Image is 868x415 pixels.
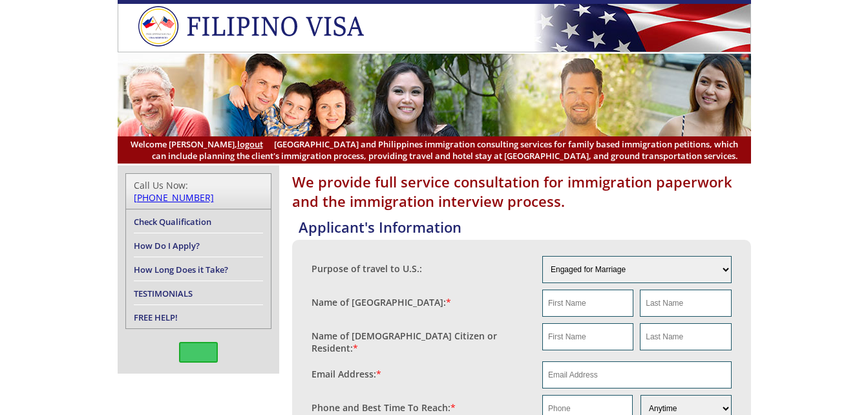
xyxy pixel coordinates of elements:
[134,264,228,275] a: How Long Does it Take?
[292,172,751,211] h1: We provide full service consultation for immigration paperwork and the immigration interview proc...
[312,330,530,354] label: Name of [DEMOGRAPHIC_DATA] Citizen or Resident:
[312,401,456,414] label: Phone and Best Time To Reach:
[312,368,381,380] label: Email Address:
[131,138,738,162] span: [GEOGRAPHIC_DATA] and Philippines immigration consulting services for family based immigration pe...
[640,290,731,317] input: Last Name
[134,179,263,204] div: Call Us Now:
[312,262,422,275] label: Purpose of travel to U.S.:
[131,138,263,150] span: Welcome [PERSON_NAME],
[542,323,633,350] input: First Name
[542,361,732,388] input: Email Address
[299,217,751,237] h4: Applicant's Information
[134,240,200,251] a: How Do I Apply?
[134,216,211,228] a: Check Qualification
[542,290,633,317] input: First Name
[134,288,193,299] a: TESTIMONIALS
[134,312,178,323] a: FREE HELP!
[134,191,214,204] a: [PHONE_NUMBER]
[237,138,263,150] a: logout
[312,296,451,308] label: Name of [GEOGRAPHIC_DATA]:
[640,323,731,350] input: Last Name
